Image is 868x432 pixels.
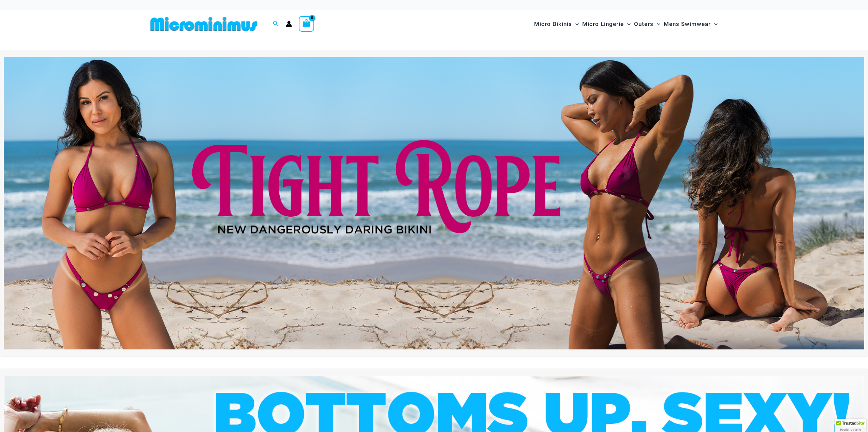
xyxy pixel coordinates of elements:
[582,15,624,33] span: Micro Lingerie
[580,14,632,34] a: Micro LingerieMenu ToggleMenu Toggle
[653,15,660,33] span: Menu Toggle
[632,14,662,34] a: OutersMenu ToggleMenu Toggle
[286,21,292,27] a: Account icon link
[624,15,631,33] span: Menu Toggle
[532,14,580,34] a: Micro BikinisMenu ToggleMenu Toggle
[662,14,719,34] a: Mens SwimwearMenu ToggleMenu Toggle
[531,13,721,35] nav: Site Navigation
[534,15,572,33] span: Micro Bikinis
[299,16,314,32] a: View Shopping Cart, empty
[711,15,718,33] span: Menu Toggle
[572,15,579,33] span: Menu Toggle
[148,16,260,32] img: MM SHOP LOGO FLAT
[664,15,711,33] span: Mens Swimwear
[273,20,279,28] a: Search icon link
[634,15,653,33] span: Outers
[4,57,864,349] img: Tight Rope Pink Bikini
[835,419,866,432] div: TrustedSite Certified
